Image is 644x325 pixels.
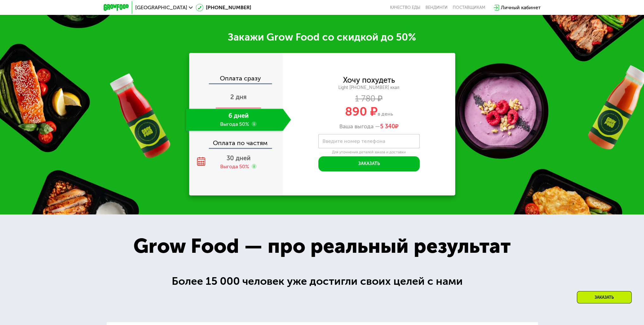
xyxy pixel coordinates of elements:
span: 5 340 [380,123,395,130]
span: в день [378,111,393,117]
div: Более 15 000 человек уже достигли своих целей с нами [172,273,472,290]
div: Оплата по частям [190,133,283,148]
span: 890 ₽ [345,104,378,119]
div: поставщикам [453,5,485,10]
div: Выгода 50% [220,163,249,170]
div: Light [PHONE_NUMBER] ккал [283,85,455,91]
div: Ваша выгода — [283,123,455,130]
a: Вендинги [425,5,448,10]
span: 30 дней [226,154,251,162]
div: Хочу похудеть [343,77,395,84]
span: 2 дня [230,93,247,101]
a: [PHONE_NUMBER] [196,4,251,11]
div: Личный кабинет [501,4,541,11]
div: Для уточнения деталей заказа и доставки [318,150,420,155]
div: Оплата сразу [190,75,283,83]
div: Grow Food — про реальный результат [119,231,525,262]
label: Введите номер телефона [322,139,385,143]
span: ₽ [380,123,399,130]
div: 1 780 ₽ [283,95,455,102]
a: Качество еды [390,5,420,10]
div: Заказать [577,291,632,303]
span: [GEOGRAPHIC_DATA] [135,5,187,10]
button: Заказать [318,156,420,171]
